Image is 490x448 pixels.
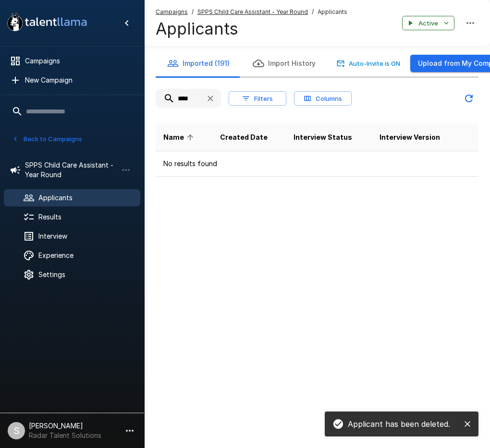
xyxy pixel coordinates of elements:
[241,50,327,77] button: Import History
[220,132,268,143] span: Created Date
[156,151,478,177] td: No results found
[459,89,478,108] button: Updated Today - 9:31 AM
[163,132,196,143] span: Name
[156,50,241,77] button: Imported (191)
[335,56,403,71] button: Auto-Invite is ON
[402,16,454,31] button: Active
[229,91,286,106] button: Filters
[156,8,188,15] u: Campaigns
[294,91,352,106] button: Columns
[318,7,347,17] span: Applicants
[312,7,314,17] span: /
[197,8,308,15] u: SPPS Child Care Assistant - Year Round
[192,7,194,17] span: /
[380,132,440,143] span: Interview Version
[156,19,347,39] h4: Applicants
[294,132,352,143] span: Interview Status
